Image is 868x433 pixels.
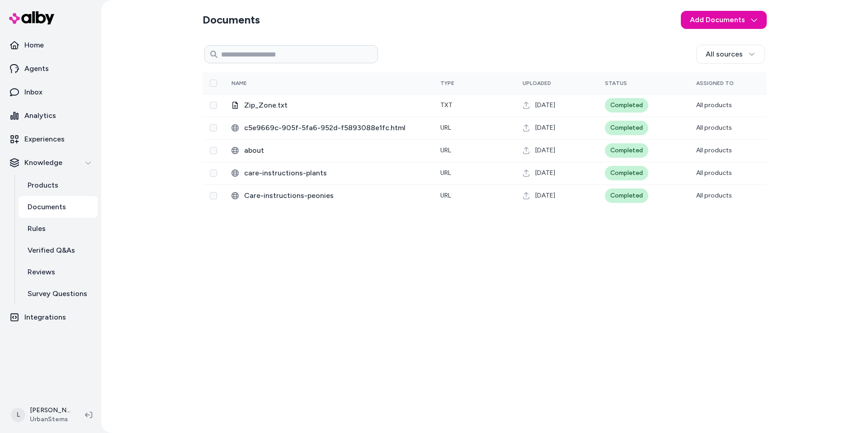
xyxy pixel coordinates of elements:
[535,146,555,155] span: [DATE]
[535,123,555,132] span: [DATE]
[440,192,451,199] span: URL
[210,80,217,87] button: Select all
[24,312,66,323] p: Integrations
[605,80,627,86] span: Status
[231,80,299,87] div: Name
[696,80,734,86] span: Assigned To
[24,110,56,121] p: Analytics
[696,192,732,199] span: All products
[4,34,98,56] a: Home
[440,80,454,86] span: Type
[231,122,426,133] div: c5e9669c-905f-5fa6-952d-f5893088e1fc.html
[210,192,217,199] button: Select row
[4,306,98,328] a: Integrations
[440,169,451,177] span: URL
[30,406,71,415] p: [PERSON_NAME]
[523,80,551,86] span: Uploaded
[231,145,426,156] div: about
[24,157,62,168] p: Knowledge
[210,147,217,154] button: Select row
[28,180,58,191] p: Products
[244,122,426,133] span: c5e9669c-905f-5fa6-952d-f5893088e1fc.html
[4,81,98,103] a: Inbox
[19,174,98,196] a: Products
[24,87,42,98] p: Inbox
[244,100,426,111] span: Zip_Zone.txt
[231,190,426,201] div: Care-instructions-peonies
[231,100,426,111] div: Zip_Zone.txt
[11,408,25,422] span: L
[605,188,648,203] div: Completed
[440,124,451,132] span: URL
[244,168,426,179] span: care-instructions-plants
[210,102,217,109] button: Select row
[4,105,98,127] a: Analytics
[681,11,767,29] button: Add Documents
[28,245,75,256] p: Verified Q&As
[4,58,98,80] a: Agents
[696,101,732,109] span: All products
[696,45,765,64] button: All sources
[28,288,87,299] p: Survey Questions
[24,40,44,51] p: Home
[244,145,426,156] span: about
[706,49,743,60] span: All sources
[231,168,426,179] div: care-instructions-plants
[28,202,66,212] p: Documents
[605,166,648,180] div: Completed
[28,267,55,278] p: Reviews
[4,152,98,174] button: Knowledge
[203,13,260,27] h2: Documents
[19,283,98,305] a: Survey Questions
[440,146,451,154] span: URL
[605,143,648,158] div: Completed
[696,124,732,132] span: All products
[535,101,555,110] span: [DATE]
[210,169,217,177] button: Select row
[605,121,648,135] div: Completed
[19,196,98,218] a: Documents
[244,190,426,201] span: Care-instructions-peonies
[696,146,732,154] span: All products
[19,218,98,240] a: Rules
[5,400,78,429] button: L[PERSON_NAME]UrbanStems
[535,169,555,178] span: [DATE]
[696,169,732,177] span: All products
[440,101,453,109] span: txt
[28,223,46,234] p: Rules
[24,63,49,74] p: Agents
[24,134,65,145] p: Experiences
[9,11,54,24] img: alby Logo
[19,261,98,283] a: Reviews
[4,128,98,150] a: Experiences
[605,98,648,113] div: Completed
[30,415,71,424] span: UrbanStems
[210,124,217,132] button: Select row
[535,191,555,200] span: [DATE]
[19,240,98,261] a: Verified Q&As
